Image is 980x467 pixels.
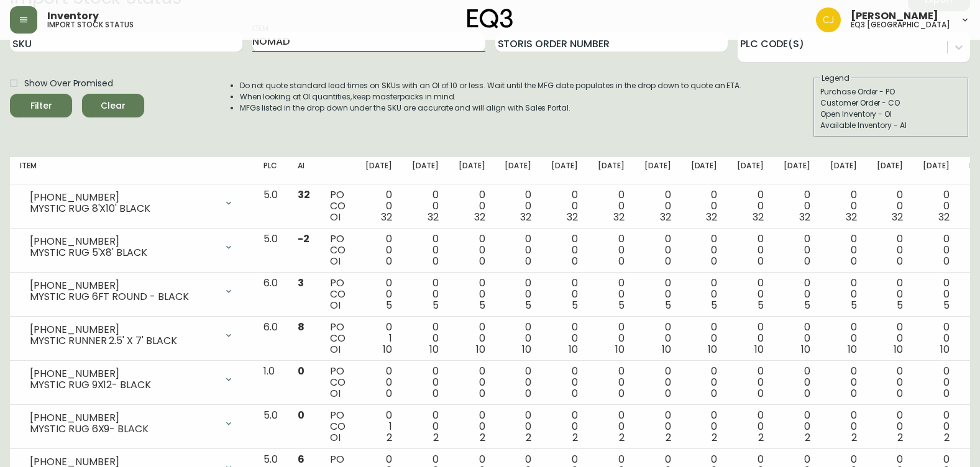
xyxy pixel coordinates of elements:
div: 0 0 [877,278,904,311]
div: 0 0 [505,189,531,223]
div: 0 0 [551,278,578,311]
span: 5 [386,298,392,312]
div: 0 0 [412,233,439,267]
div: 0 0 [877,322,904,355]
td: 1.0 [254,361,288,405]
div: 0 0 [691,233,718,267]
span: Inventory [47,11,99,21]
div: 0 0 [598,189,625,223]
th: [DATE] [634,157,681,184]
div: 0 0 [784,322,810,355]
button: Filter [10,94,72,117]
span: 10 [940,342,950,356]
div: 0 1 [365,410,392,443]
span: 0 [943,254,950,268]
div: 0 0 [459,189,485,223]
div: 0 0 [644,322,671,355]
div: Available Inventory - AI [820,120,962,131]
span: 0 [851,386,857,401]
span: 5 [665,298,671,312]
span: 2 [480,430,485,445]
span: 5 [711,298,717,312]
div: 0 0 [737,233,764,267]
div: 0 0 [644,366,671,399]
span: 0 [298,364,305,378]
div: PO CO [330,410,346,443]
div: 0 0 [365,366,392,399]
div: 0 0 [737,366,764,399]
span: 5 [572,298,578,312]
div: 0 0 [459,410,485,443]
span: 32 [660,210,671,224]
div: PO CO [330,366,346,399]
td: 6.0 [254,317,288,361]
span: 0 [386,386,392,401]
div: 0 0 [644,233,671,267]
div: [PHONE_NUMBER] [30,192,216,203]
span: 32 [520,210,531,224]
div: 0 0 [365,278,392,311]
li: MFGs listed in the drop down under the SKU are accurate and will align with Sales Portal. [240,102,742,114]
div: [PHONE_NUMBER]MYSTIC RUNNER 2.5' X 7' BLACK [20,322,244,349]
div: [PHONE_NUMBER] [30,324,216,335]
span: OI [330,342,341,356]
td: 5.0 [254,229,288,273]
span: 0 [804,386,810,401]
span: 32 [799,210,810,224]
span: 0 [665,254,671,268]
span: -2 [298,232,309,246]
span: 0 [386,254,392,268]
div: PO CO [330,189,346,223]
legend: Legend [820,73,851,84]
span: 0 [943,386,950,401]
div: 0 0 [691,410,718,443]
div: 0 0 [923,322,950,355]
div: MYSTIC RUG 6X9- BLACK [30,424,216,435]
div: 0 0 [830,322,857,355]
div: 0 0 [598,322,625,355]
span: 2 [944,430,950,445]
span: 5 [433,298,439,312]
div: [PHONE_NUMBER]MYSTIC RUG 5'X8' BLACK [20,233,244,261]
div: 0 0 [551,366,578,399]
div: 0 0 [505,410,531,443]
th: AI [288,157,320,184]
span: 10 [662,342,671,356]
span: 10 [894,342,903,356]
span: 5 [479,298,485,312]
span: OI [330,254,341,268]
span: OI [330,298,341,312]
th: PLC [254,157,288,184]
div: 0 0 [459,278,485,311]
span: OI [330,430,341,445]
span: Show Over Promised [24,77,113,90]
span: 0 [618,386,625,401]
span: 6 [298,452,305,466]
span: 0 [897,254,903,268]
div: 0 0 [598,410,625,443]
div: 0 0 [412,322,439,355]
div: 0 0 [830,366,857,399]
span: 2 [897,430,903,445]
td: 6.0 [254,273,288,317]
span: 2 [805,430,810,445]
li: Do not quote standard lead times on SKUs with an OI of 10 or less. Wait until the MFG date popula... [240,80,742,91]
th: [DATE] [541,157,588,184]
div: PO CO [330,322,346,355]
h5: import stock status [47,21,134,29]
div: 0 0 [877,189,904,223]
span: 3 [298,276,304,290]
div: MYSTIC RUG 9X12- BLACK [30,379,216,391]
div: 0 0 [691,189,718,223]
div: Purchase Order - PO [820,86,962,97]
span: 10 [569,342,578,356]
div: 0 0 [505,233,531,267]
span: 32 [892,210,903,224]
th: [DATE] [867,157,914,184]
div: 0 0 [877,366,904,399]
span: 2 [758,430,764,445]
div: 0 0 [551,233,578,267]
span: 5 [758,298,764,312]
div: [PHONE_NUMBER] [30,368,216,379]
span: 2 [526,430,531,445]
